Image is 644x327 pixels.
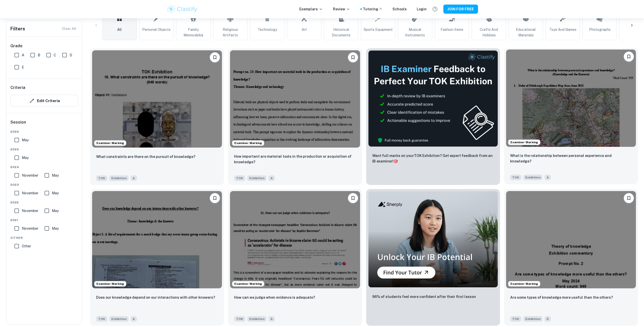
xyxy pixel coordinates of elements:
[545,175,551,180] span: A
[230,191,360,288] img: TOK Exhibition example thumbnail: How can we judge when evidence is adequa
[299,6,323,12] p: Exemplars
[96,295,215,300] p: Does our knowledge depend on our interactions with other knowers?
[234,316,245,322] span: TOK
[506,191,636,288] img: TOK Exhibition example thumbnail: Are some types of knowledge more useful
[10,165,78,169] span: 2024
[234,295,315,300] p: How can we judge when evidence is adequate?
[10,200,78,205] span: 2022
[333,6,350,12] p: Review
[142,27,171,32] span: Personal Objects
[474,27,504,38] span: Crafts and Hobbies
[22,173,38,178] span: November
[443,5,478,14] button: JOIN FOR FREE
[506,50,636,147] img: TOK Exhibition example thumbnail: What is the relationship between persona
[22,190,38,196] span: November
[92,191,222,288] img: TOK Exhibition example thumbnail: Does our knowledge depend on our interac
[10,236,78,240] span: Other
[94,282,126,286] span: Examiner Marking
[372,153,494,164] p: Want full marks on your TOK Exhibition ? Get expert feedback from an IB examiner!
[10,119,78,129] h6: Session
[523,175,543,180] span: Exhibition
[368,191,498,288] img: Thumbnail
[230,50,360,148] img: TOK Exhibition example thumbnail: How important are material tools in the
[22,243,31,249] span: Other
[10,85,25,91] h6: Criteria
[54,52,56,58] span: C
[38,52,40,58] span: B
[210,193,220,203] button: Please log in to bookmark exemplars
[368,50,498,147] img: Thumbnail
[234,154,356,165] p: How important are material tools in the production or acquisition of knowledge?
[624,193,634,203] button: Please log in to bookmark exemplars
[10,182,78,187] span: 2023
[96,175,107,181] span: TOK
[302,27,307,32] span: Art
[10,129,78,134] span: 2026
[22,64,24,70] span: E
[624,52,634,62] button: Please log in to bookmark exemplars
[117,27,122,32] span: All
[372,294,476,299] p: 96% of students feel more confident after their first lesson
[22,52,24,58] span: A
[549,27,576,32] span: Toys and Games
[247,175,266,181] span: Exhibition
[366,48,500,185] a: ThumbnailWant full marks on yourTOK Exhibition? Get expert feedback from an IB examiner!
[510,175,521,180] span: TOK
[52,226,59,231] span: May
[510,316,521,322] span: TOK
[258,27,277,32] span: Technology
[109,316,129,322] span: Exhibition
[417,6,427,12] a: Login
[504,189,638,326] a: Examiner MarkingPlease log in to bookmark exemplarsAre some types of knowledge more useful than t...
[508,282,540,286] span: Examiner Marking
[10,218,78,222] span: 2021
[510,153,632,164] p: What is the relationship between personal experience and knowledge?
[441,27,463,32] span: Fashion Items
[10,43,78,49] h6: Grade
[90,48,224,185] a: Examiner MarkingPlease log in to bookmark exemplarsWhat constraints are there on the pursuit of k...
[392,6,407,12] a: Schools
[215,27,245,38] span: Religious Artifacts
[511,27,541,38] span: Educational Materials
[52,173,59,178] span: May
[92,50,222,148] img: TOK Exhibition example thumbnail: What constraints are there on the pursui
[10,95,78,107] button: Edit Criteria
[210,52,220,62] button: Please log in to bookmark exemplars
[166,4,198,14] img: Clastify logo
[363,6,382,12] a: Tutoring
[348,52,358,62] button: Please log in to bookmark exemplars
[589,27,611,32] span: Photographs
[232,141,264,145] span: Examiner Marking
[247,316,266,322] span: Exhibition
[268,175,275,181] span: A
[228,189,362,326] a: Examiner MarkingPlease log in to bookmark exemplarsHow can we judge when evidence is adequate?TOK...
[178,27,208,38] span: Family Memorabilia
[232,282,264,286] span: Examiner Marking
[326,27,356,38] span: Historical Documents
[510,295,613,300] p: Are some types of knowledge more useful than the others?
[228,48,362,185] a: Examiner MarkingPlease log in to bookmark exemplarsHow important are material tools in the produc...
[10,147,78,152] span: 2025
[504,48,638,185] a: Examiner MarkingPlease log in to bookmark exemplarsWhat is the relationship between personal expe...
[94,141,126,145] span: Examiner Marking
[70,52,72,58] span: D
[10,25,25,32] h6: Filters
[234,175,245,181] span: TOK
[22,155,29,160] span: May
[366,189,500,326] a: Thumbnail96% of students feel more confident after their first lesson
[348,193,358,203] button: Please log in to bookmark exemplars
[393,159,398,163] span: 🎯
[268,316,275,322] span: A
[22,208,38,214] span: November
[131,175,137,181] span: A
[400,27,430,38] span: Musical Instruments
[508,140,540,145] span: Examiner Marking
[22,137,29,143] span: May
[523,316,543,322] span: Exhibition
[90,189,224,326] a: Examiner MarkingPlease log in to bookmark exemplarsDoes our knowledge depend on our interactions ...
